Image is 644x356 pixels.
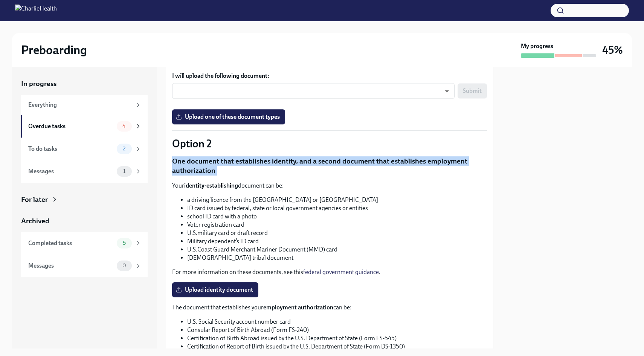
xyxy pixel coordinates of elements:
[172,268,487,276] p: For more information on these documents, see this .
[187,229,487,237] li: U.S.military card or draft record
[187,221,487,229] li: Voter registration card
[28,122,114,130] div: Overdue tasks
[118,123,130,129] span: 4
[187,196,487,204] li: a driving licence from the [GEOGRAPHIC_DATA] or [GEOGRAPHIC_DATA]
[172,282,258,297] label: Upload identity document
[187,326,487,334] li: Consular Report of Birth Abroad (Form FS-240)
[15,5,57,17] img: CharlieHealth
[21,115,148,138] a: Overdue tasks4
[118,240,130,246] span: 5
[172,83,455,99] div: ​
[21,216,148,226] a: Archived
[28,101,132,109] div: Everything
[187,342,487,351] li: Certification of Report of Birth issued by the U.S. Department of State (Form DS-1350)
[21,195,48,205] div: For later
[187,204,487,212] li: ID card issued by federal, state or local government agencies or entities
[187,245,487,254] li: U.S.Coast Guard Merchant Mariner Document (MMD) card
[187,237,487,245] li: Military dependent’s ID card
[21,255,148,277] a: Messages0
[521,42,553,50] strong: My progress
[172,109,285,124] label: Upload one of these document types
[172,72,487,80] label: I will upload the following document:
[21,195,148,205] a: For later
[28,262,114,270] div: Messages
[187,212,487,221] li: school ID card with a photo
[187,254,487,262] li: [DEMOGRAPHIC_DATA] tribal document
[21,42,87,58] h2: Preboarding
[187,334,487,342] li: Certification of Birth Abroad issued by the U.S. Department of State (Form FS-545)
[187,318,487,326] li: U.S. Social Security account number card
[21,138,148,160] a: To do tasks2
[263,304,333,311] strong: employment authorization
[118,263,131,268] span: 0
[172,137,487,150] p: Option 2
[119,168,130,174] span: 1
[184,182,238,189] strong: identity-establishing
[28,239,114,247] div: Completed tasks
[28,167,114,176] div: Messages
[172,303,487,312] p: The document that establishes your can be:
[602,43,623,57] h3: 45%
[21,160,148,183] a: Messages1
[177,286,253,294] span: Upload identity document
[21,79,148,89] a: In progress
[28,145,114,153] div: To do tasks
[118,146,130,151] span: 2
[172,156,487,176] p: One document that establishes identity, and a second document that establishes employment authori...
[21,95,148,115] a: Everything
[21,232,148,255] a: Completed tasks5
[172,182,487,190] p: Your document can be:
[177,113,280,121] span: Upload one of these document types
[303,268,379,276] a: federal government guidance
